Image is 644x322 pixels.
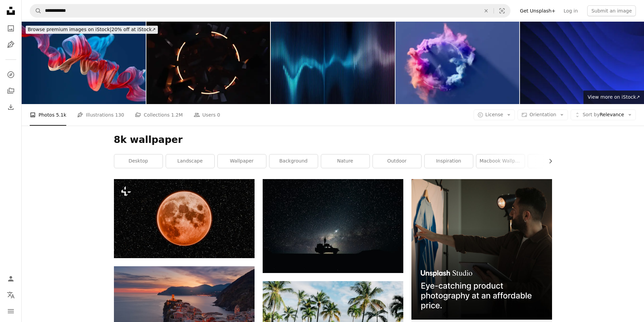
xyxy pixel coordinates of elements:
[218,154,266,168] a: wallpaper
[588,94,640,100] span: View more on iStock ↗
[4,38,18,51] a: Illustrations
[271,22,395,104] img: Sound wave
[559,5,582,16] a: Log in
[520,22,644,104] img: Abstract black-blue gradient lines: Thick flowing plastic stripes in a digitally animated 2D grap...
[587,5,636,16] button: Submit an image
[582,112,624,118] span: Relevance
[4,4,18,19] a: Home — Unsplash
[582,112,599,117] span: Sort by
[166,154,214,168] a: landscape
[474,109,515,120] button: License
[217,111,220,119] span: 0
[269,154,318,168] a: background
[528,154,576,168] a: mac
[4,84,18,98] a: Collections
[544,154,552,168] button: scroll list to the right
[516,5,559,16] a: Get Unsplash+
[571,109,636,120] button: Sort byRelevance
[4,288,18,302] button: Language
[485,112,503,117] span: License
[30,4,510,18] form: Find visuals sitewide
[476,154,525,168] a: macbook wallpaper
[30,4,42,17] button: Search Unsplash
[114,310,255,316] a: aerial view of village on mountain cliff during orange sunset
[114,154,163,168] a: desktop
[373,154,421,168] a: outdoor
[114,179,255,258] img: A full moon is seen in the night sky
[263,179,403,273] img: silhouette of off-road car
[425,154,473,168] a: inspiration
[479,4,494,17] button: Clear
[22,22,162,38] a: Browse premium images on iStock|20% off at iStock↗
[321,154,369,168] a: nature
[494,4,510,17] button: Visual search
[518,109,568,120] button: Orientation
[171,111,183,119] span: 1.2M
[146,22,270,104] img: Cracks in a dark material with flying fragments and a glowing circle in the center background for...
[115,111,124,119] span: 130
[4,272,18,286] a: Log in / Sign up
[411,179,552,320] img: file-1715714098234-25b8b4e9d8faimage
[583,91,644,104] a: View more on iStock↗
[263,223,403,229] a: silhouette of off-road car
[4,68,18,81] a: Explore
[4,304,18,318] button: Menu
[194,104,220,126] a: Users 0
[114,134,552,146] h1: 8k wallpaper
[396,22,520,104] img: Circle of smoke
[26,26,158,34] div: 20% off at iStock ↗
[28,27,111,32] span: Browse premium images on iStock |
[22,22,146,104] img: colorful wavy object
[77,104,124,126] a: Illustrations 130
[4,22,18,35] a: Photos
[4,100,18,114] a: Download History
[135,104,183,126] a: Collections 1.2M
[529,112,556,117] span: Orientation
[114,216,255,222] a: A full moon is seen in the night sky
